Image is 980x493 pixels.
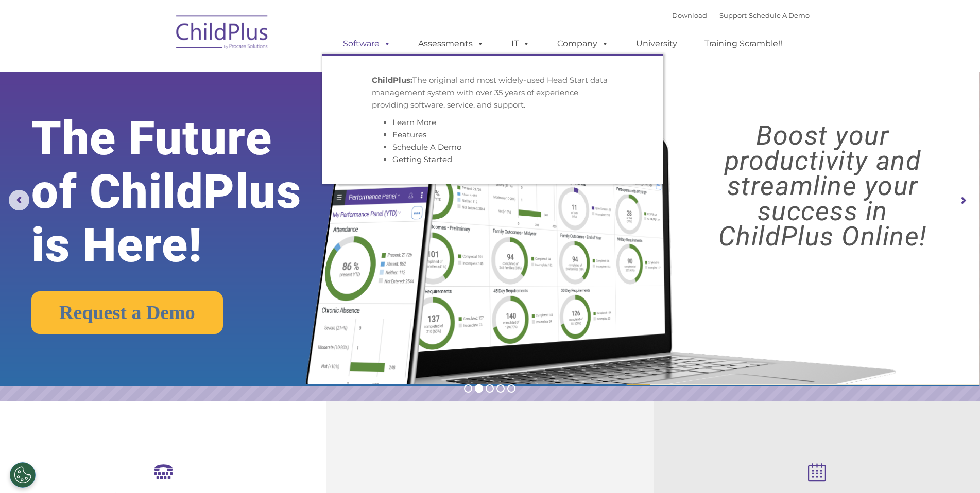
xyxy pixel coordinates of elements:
a: Download [672,11,707,20]
a: Support [719,11,747,20]
rs-layer: The Future of ChildPlus is Here! [31,112,345,272]
strong: ChildPlus: [372,75,412,85]
a: Learn More [392,117,436,127]
p: The original and most widely-used Head Start data management system with over 35 years of experie... [372,74,614,111]
font: | [672,11,810,20]
a: Assessments [408,33,494,54]
a: Training Scramble!! [694,33,793,54]
a: Company [547,33,619,54]
a: IT [501,33,540,54]
a: Schedule A Demo [392,142,461,152]
a: Features [392,130,426,139]
button: Cookies Settings [10,462,36,488]
a: Request a Demo [31,291,223,334]
a: Schedule A Demo [749,11,810,20]
rs-layer: Boost your productivity and streamline your success in ChildPlus Online! [677,123,968,249]
span: Phone number [143,110,187,118]
a: Software [333,33,401,54]
span: Last name [143,68,175,76]
a: University [626,33,687,54]
a: Getting Started [392,154,452,164]
img: ChildPlus by Procare Solutions [171,8,274,60]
